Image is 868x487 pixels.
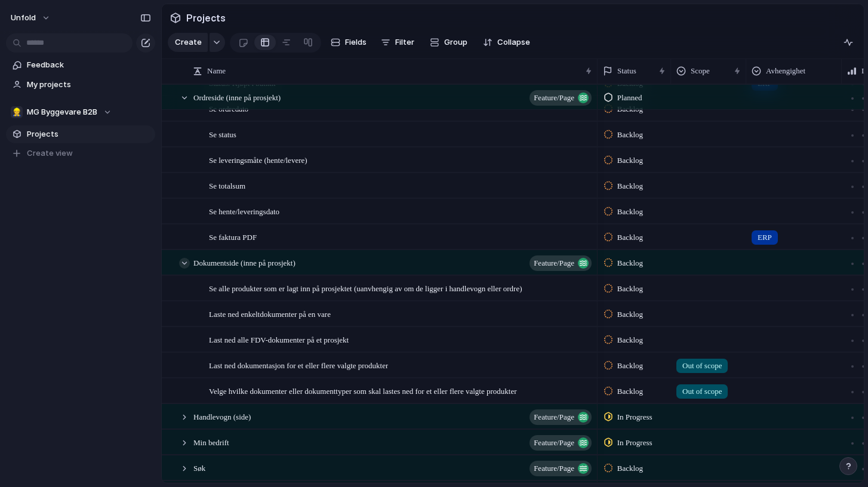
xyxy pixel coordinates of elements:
button: Group [424,33,473,52]
span: Backlog [617,360,643,372]
span: Min bedrift [193,435,229,449]
button: Unfold [5,8,57,27]
span: Se totalsum [209,178,245,192]
span: Backlog [617,232,643,243]
a: Feedback [6,56,155,74]
button: 👷MG Byggevare B2B [6,103,155,121]
span: In Progress [617,437,652,449]
span: Avhengighet [766,65,805,77]
span: Unfold [11,12,36,24]
button: Feature/page [530,461,592,476]
span: Backlog [617,206,643,218]
span: Backlog [617,334,643,346]
span: MG Byggevare B2B [27,106,97,118]
span: Feature/page [534,409,574,426]
span: Backlog [617,386,643,397]
span: Create [175,36,202,48]
span: Last ned alle FDV-dokumenter på et prosjekt [209,332,349,346]
span: Filter [395,36,414,48]
button: Feature/page [530,409,592,425]
span: Feedback [27,59,151,71]
span: Projects [184,7,228,29]
span: Group [444,36,467,48]
span: ERP [758,232,772,243]
span: Backlog [617,309,643,320]
span: Out of scope [682,360,722,372]
span: Backlog [617,155,643,167]
button: Feature/page [530,90,592,106]
span: Status [617,65,636,77]
span: Backlog [617,463,643,474]
span: Backlog [617,283,643,295]
span: Se faktura PDF [209,230,257,243]
span: Name [207,65,226,77]
span: Backlog [617,129,643,141]
span: Feature/page [534,90,574,106]
div: 👷 [11,106,23,118]
a: My projects [6,76,155,94]
button: Filter [376,33,419,52]
span: My projects [27,79,151,91]
span: Backlog [617,257,643,269]
span: Planned [617,92,642,104]
span: Last ned dokumentasjon for et eller flere valgte produkter [209,358,388,372]
span: Søk [193,461,205,474]
span: Scope [691,65,710,77]
span: Se alle produkter som er lagt inn på prosjektet (uanvhengig av om de ligger i handlevogn eller or... [209,281,522,295]
span: Handlevogn (side) [193,409,251,423]
button: Fields [326,33,371,52]
span: Collapse [497,36,530,48]
span: Se leveringsmåte (hente/levere) [209,153,307,167]
span: Backlog [617,180,643,192]
button: Collapse [478,33,535,52]
span: Feature/page [534,255,574,272]
span: Velge hvilke dokumenter eller dokumenttyper som skal lastes ned for et eller flere valgte produkter [209,384,517,397]
span: In Progress [617,411,652,423]
span: Se status [209,127,236,141]
span: Ordreside (inne på prosjekt) [193,90,281,104]
button: Create [168,33,208,52]
span: Projects [27,128,151,140]
span: Out of scope [682,386,722,397]
a: Projects [6,125,155,143]
span: Feature/page [534,460,574,477]
button: Feature/page [530,435,592,451]
span: Fields [345,36,367,48]
span: Feature/page [534,434,574,451]
span: Laste ned enkeltdokumenter på en vare [209,307,331,320]
span: Se hente/leveringsdato [209,204,279,218]
button: Create view [6,144,155,162]
span: Dokumentside (inne på prosjekt) [193,255,296,269]
button: Feature/page [530,255,592,271]
span: Create view [27,147,73,159]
